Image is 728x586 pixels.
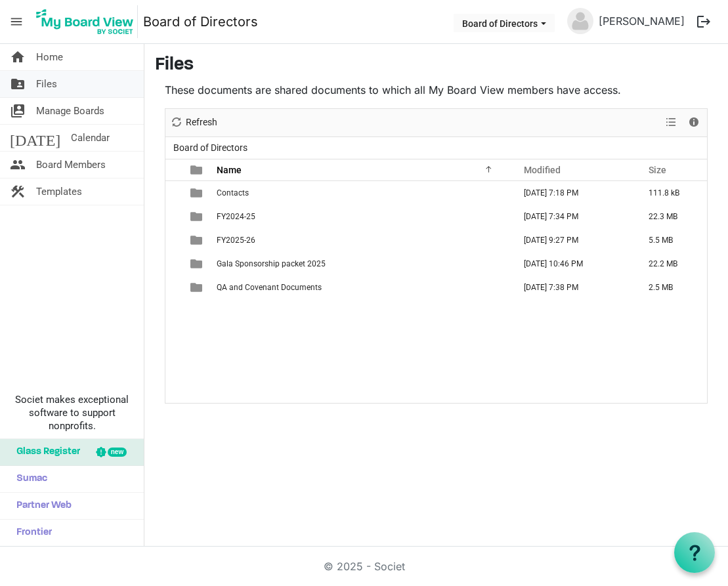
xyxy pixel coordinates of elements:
[165,109,222,136] div: Refresh
[182,228,213,252] td: is template cell column header type
[683,109,705,136] div: Details
[635,276,707,299] td: 2.5 MB is template cell column header Size
[4,9,29,34] span: menu
[182,181,213,205] td: is template cell column header type
[36,98,104,124] span: Manage Boards
[168,114,220,131] button: Refresh
[184,114,219,131] span: Refresh
[10,493,72,519] span: Partner Web
[324,560,405,573] a: © 2025 - Societ
[510,252,635,276] td: March 10, 2025 10:46 PM column header Modified
[635,205,707,228] td: 22.3 MB is template cell column header Size
[217,212,255,221] span: FY2024-25
[510,205,635,228] td: August 24, 2025 7:34 PM column header Modified
[510,228,635,252] td: August 25, 2025 9:27 PM column header Modified
[524,165,561,175] span: Modified
[10,98,26,124] span: switch_account
[10,44,26,70] span: home
[663,114,679,131] button: View dropdownbutton
[213,181,510,205] td: Contacts is template cell column header Name
[649,165,666,175] span: Size
[36,44,63,70] span: Home
[567,8,593,34] img: no-profile-picture.svg
[171,140,250,156] span: Board of Directors
[10,152,26,178] span: people
[510,181,635,205] td: February 19, 2025 7:18 PM column header Modified
[217,259,326,268] span: Gala Sponsorship packet 2025
[32,5,138,38] img: My Board View Logo
[685,114,703,131] button: Details
[36,152,106,178] span: Board Members
[108,448,127,457] div: new
[635,228,707,252] td: 5.5 MB is template cell column header Size
[213,276,510,299] td: QA and Covenant Documents is template cell column header Name
[213,205,510,228] td: FY2024-25 is template cell column header Name
[10,520,52,546] span: Frontier
[10,71,26,97] span: folder_shared
[32,5,143,38] a: My Board View Logo
[593,8,690,34] a: [PERSON_NAME]
[217,165,242,175] span: Name
[635,181,707,205] td: 111.8 kB is template cell column header Size
[165,82,708,98] p: These documents are shared documents to which all My Board View members have access.
[165,205,182,228] td: checkbox
[155,54,717,77] h3: Files
[165,228,182,252] td: checkbox
[36,178,82,205] span: Templates
[217,188,249,198] span: Contacts
[71,125,110,151] span: Calendar
[182,205,213,228] td: is template cell column header type
[213,252,510,276] td: Gala Sponsorship packet 2025 is template cell column header Name
[213,228,510,252] td: FY2025-26 is template cell column header Name
[165,276,182,299] td: checkbox
[217,283,322,292] span: QA and Covenant Documents
[660,109,683,136] div: View
[143,9,258,35] a: Board of Directors
[165,181,182,205] td: checkbox
[36,71,57,97] span: Files
[690,8,717,35] button: logout
[182,276,213,299] td: is template cell column header type
[6,393,138,432] span: Societ makes exceptional software to support nonprofits.
[10,466,47,492] span: Sumac
[182,252,213,276] td: is template cell column header type
[10,178,26,205] span: construction
[10,439,80,465] span: Glass Register
[165,252,182,276] td: checkbox
[10,125,60,151] span: [DATE]
[454,14,555,32] button: Board of Directors dropdownbutton
[510,276,635,299] td: August 24, 2025 7:38 PM column header Modified
[635,252,707,276] td: 22.2 MB is template cell column header Size
[217,236,255,245] span: FY2025-26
